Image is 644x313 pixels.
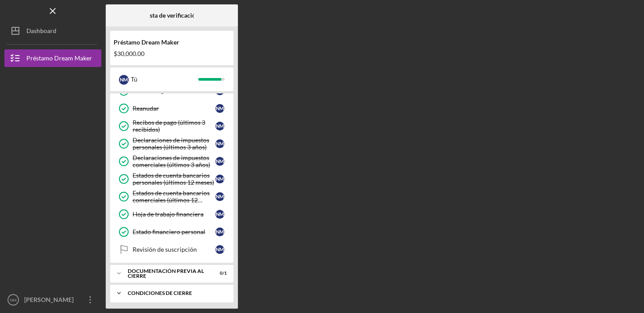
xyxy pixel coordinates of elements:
a: Estado financiero personalNM [115,223,229,241]
button: Préstamo Dream Maker [4,49,101,67]
a: Declaraciones de impuestos comerciales (últimos 3 años)NM [115,153,229,170]
div: N M [119,75,129,85]
a: Declaraciones de impuestos personales (últimos 3 años)NM [115,135,229,153]
div: Estados de cuenta bancarios personales (últimos 12 meses) [133,172,215,186]
a: Recibos de pago (últimos 3 recibidos)NM [115,117,229,135]
div: N M [215,157,224,166]
div: Recibos de pago (últimos 3 recibidos) [133,119,215,133]
div: Dashboard [26,22,56,42]
div: Documentación previa al cierre [128,268,205,279]
div: N M [215,139,224,148]
div: N M [215,104,224,113]
button: Dashboard [4,22,101,40]
div: Declaraciones de impuestos personales (últimos 3 años) [133,137,215,151]
div: N M [215,122,224,130]
div: N M [215,210,224,219]
div: Condiciones de cierre [128,291,222,296]
div: Declaraciones de impuestos comerciales (últimos 3 años) [133,154,215,168]
div: Revisión de suscripción [133,246,215,253]
div: Tú [131,72,198,87]
a: Estados de cuenta bancarios comerciales (últimos 12 meses)NM [115,188,229,205]
button: NM[PERSON_NAME] [4,291,101,309]
div: 0 / 1 [211,271,227,276]
div: $30,000.00 [114,50,230,57]
div: Préstamo Dream Maker [26,49,92,69]
div: N M [215,245,224,254]
text: NM [10,298,17,302]
div: Reanudar [133,105,215,112]
a: Estados de cuenta bancarios personales (últimos 12 meses)NM [115,170,229,188]
b: Lista de verificación [145,12,199,19]
a: ReanudarNM [115,100,229,117]
a: Revisión de suscripciónNM [115,241,229,258]
div: Estado financiero personal [133,228,215,235]
div: N M [215,175,224,183]
div: N M [215,192,224,201]
div: N M [215,227,224,236]
div: Estados de cuenta bancarios comerciales (últimos 12 meses) [133,190,215,204]
div: [PERSON_NAME] [22,291,79,311]
a: Hoja de trabajo financieraNM [115,205,229,223]
div: Hoja de trabajo financiera [133,211,215,218]
div: Préstamo Dream Maker [114,39,230,46]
